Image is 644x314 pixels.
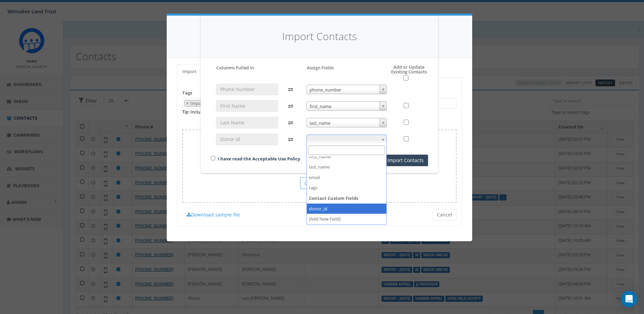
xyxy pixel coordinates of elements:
li: Standard Fields [307,131,387,193]
li: first_name [307,152,387,162]
input: Search [308,145,385,155]
input: Donor Id [216,134,278,145]
h5: Columns Pulled In [216,65,254,71]
input: Phone Number [216,84,278,95]
a: I have read the Acceptable Use Policy [218,156,300,162]
h5: Add or Update Existing Contacts [376,65,428,81]
strong: Contact Custom Fields [307,193,387,204]
span: last_name [307,118,387,127]
button: Import Contacts [383,155,428,166]
li: [Add New Field] [307,214,387,224]
span: first_name [307,102,387,111]
li: donor_id [307,204,387,214]
span: phone_number [307,85,387,94]
span: first_name [307,101,387,111]
li: tags [307,182,387,193]
h4: Import Contacts [211,29,428,44]
li: email [307,172,387,183]
h5: Assign Fields [307,65,334,71]
input: Select All [403,75,408,81]
span: last_name [307,118,387,128]
li: Contact Custom Fields [307,193,387,214]
div: Open Intercom Messenger [621,291,637,307]
input: First Name [216,100,278,112]
span: phone_number [307,85,387,94]
li: last_name [307,162,387,172]
input: Last Name [216,117,278,128]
